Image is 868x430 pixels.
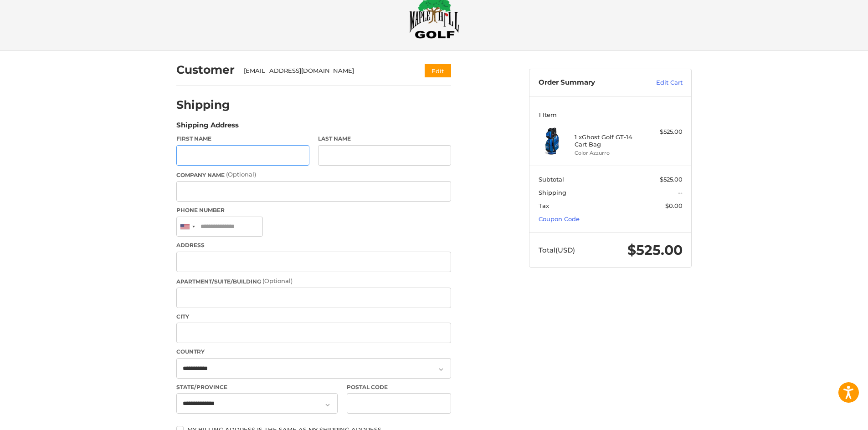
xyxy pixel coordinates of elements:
label: Apartment/Suite/Building [176,277,451,286]
span: $525.00 [660,176,683,183]
label: Country [176,348,451,356]
label: Postal Code [347,383,452,391]
label: Address [176,241,451,249]
span: Subtotal [539,176,564,183]
label: Phone Number [176,206,451,214]
span: -- [678,189,683,196]
small: (Optional) [262,277,293,284]
span: $525.00 [627,242,683,258]
span: Total (USD) [539,246,575,254]
label: First Name [176,135,309,143]
label: Last Name [318,135,451,143]
span: $0.00 [665,202,683,209]
div: $525.00 [647,127,683,137]
button: Edit [425,64,451,77]
h2: Customer [176,63,235,77]
label: City [176,313,451,321]
label: State/Province [176,383,338,391]
span: Shipping [539,189,566,196]
h3: Order Summary [539,78,637,87]
div: United States: +1 [177,217,198,237]
span: Tax [539,202,549,209]
label: Company Name [176,170,451,179]
a: Coupon Code [539,215,580,223]
h4: 1 x Ghost Golf GT-14 Cart Bag [575,133,644,148]
a: Edit Cart [637,78,683,87]
div: [EMAIL_ADDRESS][DOMAIN_NAME] [244,66,407,76]
h3: 1 Item [539,111,683,118]
li: Color Azzurro [575,149,644,157]
small: (Optional) [226,171,256,178]
legend: Shipping Address [176,120,239,135]
h2: Shipping [176,98,230,112]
